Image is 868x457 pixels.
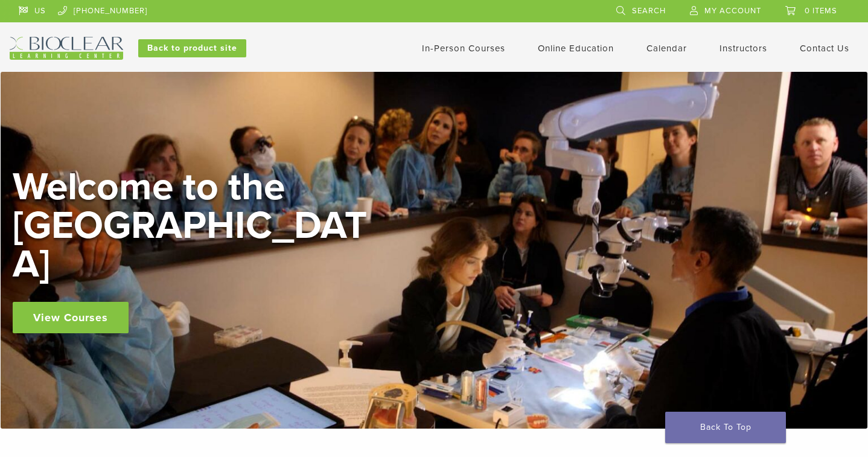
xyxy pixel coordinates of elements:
a: Instructors [720,43,767,54]
a: In-Person Courses [422,43,505,54]
a: Calendar [646,43,687,54]
h2: Welcome to the [GEOGRAPHIC_DATA] [13,168,375,284]
a: Online Education [538,43,614,54]
a: Back To Top [665,412,786,443]
span: Search [632,6,666,16]
span: 0 items [805,6,837,16]
img: Bioclear [10,37,123,60]
a: Back to product site [138,39,246,57]
a: Contact Us [800,43,849,54]
a: View Courses [13,302,129,333]
span: My Account [704,6,761,16]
